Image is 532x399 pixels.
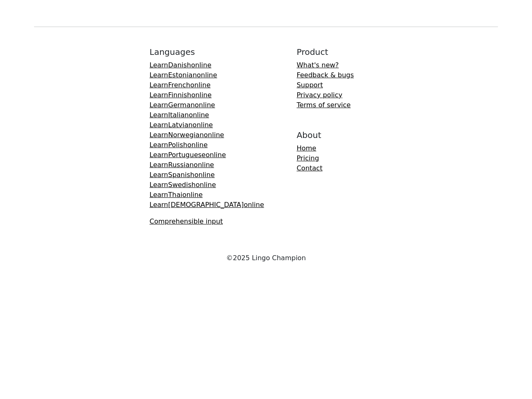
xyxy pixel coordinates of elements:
a: LearnPortugueseonline [150,151,226,159]
a: LearnGermanonline [150,101,215,109]
a: Contact [297,164,323,172]
a: LearnRussianonline [150,161,214,169]
a: Privacy policy [297,91,342,99]
a: Terms of service [297,101,351,109]
h5: About [297,130,354,140]
a: Support [297,81,323,89]
a: LearnDanishonline [150,61,212,69]
a: Learn[DEMOGRAPHIC_DATA]online [150,201,264,209]
a: LearnPolishonline [150,141,208,149]
h5: Product [297,47,354,57]
h5: Languages [150,47,264,57]
a: LearnNorwegianonline [150,131,224,139]
a: Feedback & bugs [297,71,354,79]
a: LearnThaionline [150,191,203,199]
a: Comprehensible input [150,217,223,225]
div: © 2025 Lingo Champion [29,253,503,263]
a: LearnLatvianonline [150,121,213,129]
a: LearnSwedishonline [150,181,216,189]
a: LearnEstonianonline [150,71,217,79]
a: LearnItalianonline [150,111,209,119]
a: LearnFrenchonline [150,81,211,89]
a: LearnSpanishonline [150,171,215,179]
a: What's new? [297,61,339,69]
a: Home [297,144,316,152]
a: LearnFinnishonline [150,91,212,99]
a: Pricing [297,154,319,162]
